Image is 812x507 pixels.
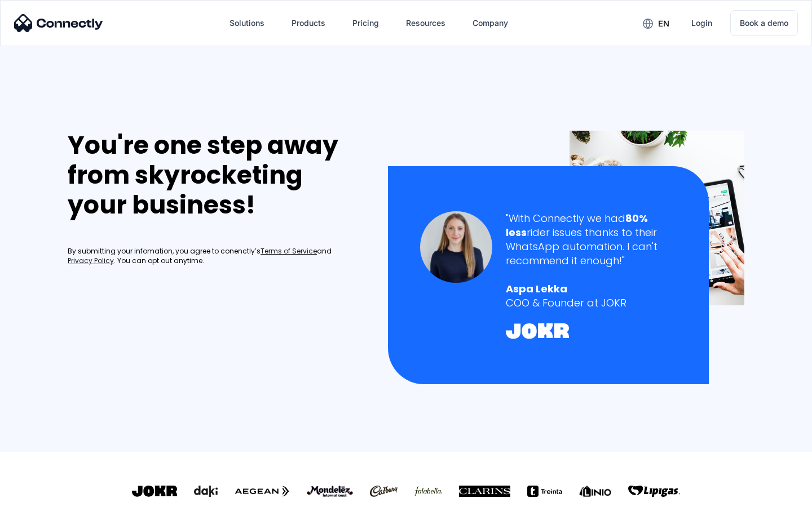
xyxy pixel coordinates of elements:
div: "With Connectly we had rider issues thanks to their WhatsApp automation. I can't recommend it eno... [506,211,677,268]
div: COO & Founder at JOKR [506,296,677,310]
aside: Language selected: English [11,487,68,503]
div: Pricing [352,15,379,31]
div: Login [691,15,712,31]
strong: Aspa Lekka [506,282,567,296]
div: Solutions [230,15,264,31]
div: Products [292,15,325,31]
div: Resources [406,15,445,31]
div: You're one step away from skyrocketing your business! [68,131,364,220]
img: Connectly Logo [14,14,103,32]
div: Company [473,15,508,31]
a: Login [682,10,721,37]
strong: 80% less [506,211,648,239]
div: By submitting your infomation, you agree to conenctly’s and . You can opt out anytime. [68,247,364,266]
div: en [658,16,669,32]
ul: Language list [23,487,68,503]
a: Privacy Policy [68,256,114,266]
a: Book a demo [730,10,798,36]
a: Pricing [343,10,388,37]
a: Terms of Service [261,247,317,256]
